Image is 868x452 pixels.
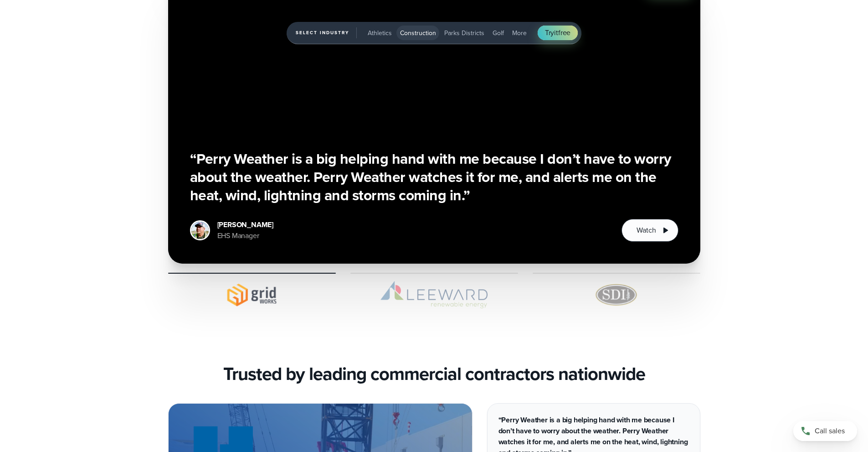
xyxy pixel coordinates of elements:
[364,26,395,40] button: Athletics
[400,28,436,38] span: Construction
[621,219,678,242] button: Watch
[554,27,558,38] span: it
[793,421,857,441] a: Call sales
[444,28,484,38] span: Parks Districts
[191,222,209,239] img: Shane Calloway Headshot
[508,26,530,40] button: More
[190,150,678,204] h3: “Perry Weather is a big helping hand with me because I don’t have to worry about the weather. Per...
[217,230,273,241] div: EHS Manager
[512,28,527,38] span: More
[396,26,440,40] button: Construction
[493,28,504,38] span: Golf
[815,426,845,436] span: Call sales
[637,225,656,236] span: Watch
[441,26,488,40] button: Parks Districts
[533,281,700,308] img: Sacramento-Drilling-SDI.svg
[296,27,357,38] span: Select Industry
[350,281,518,308] img: Leeward Renewable Energy Logo
[545,27,570,38] span: Try free
[217,219,273,230] div: [PERSON_NAME]
[368,28,392,38] span: Athletics
[489,26,508,40] button: Golf
[168,281,336,308] img: Gridworks.svg
[538,26,578,40] a: Tryitfree
[223,363,645,385] h2: Trusted by leading commercial contractors nationwide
